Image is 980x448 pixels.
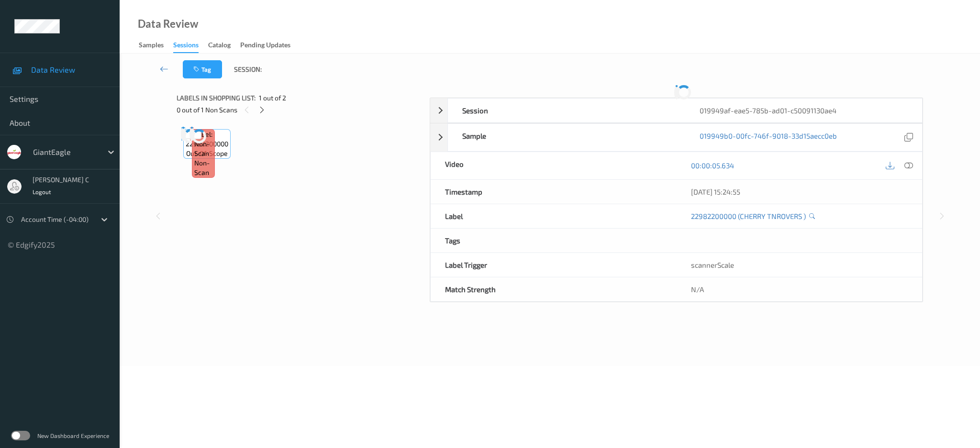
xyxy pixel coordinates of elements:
[186,149,228,158] span: out-of-scope
[448,124,685,151] div: Sample
[208,40,231,52] div: Catalog
[240,40,290,52] div: Pending Updates
[685,98,922,122] div: 019949af-eae5-785b-ad01-c50091130ae4
[139,39,173,52] a: Samples
[208,39,240,52] a: Catalog
[173,39,208,53] a: Sessions
[431,253,676,277] div: Label Trigger
[691,211,806,221] a: 22982200000 (CHERRY TNROVERS )
[431,204,676,228] div: Label
[700,131,837,144] a: 019949b0-00fc-746f-9018-33d15aecc0eb
[677,277,922,301] div: N/A
[430,123,923,152] div: Sample019949b0-00fc-746f-9018-33d15aecc0eb
[431,180,676,204] div: Timestamp
[194,158,212,177] span: non-scan
[138,19,198,29] div: Data Review
[430,98,923,123] div: Session019949af-eae5-785b-ad01-c50091130ae4
[139,40,164,52] div: Samples
[183,60,222,78] button: Tag
[431,229,676,252] div: Tags
[691,161,734,170] a: 00:00:05.634
[177,93,256,103] span: Labels in shopping list:
[177,104,423,116] div: 0 out of 1 Non Scans
[234,65,262,74] span: Session:
[691,187,908,197] div: [DATE] 15:24:55
[431,277,676,301] div: Match Strength
[431,152,676,179] div: Video
[259,93,286,103] span: 1 out of 2
[677,253,922,277] div: scannerScale
[240,39,300,52] a: Pending Updates
[194,130,212,158] span: Label: Non-Scan
[173,40,199,53] div: Sessions
[448,98,685,122] div: Session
